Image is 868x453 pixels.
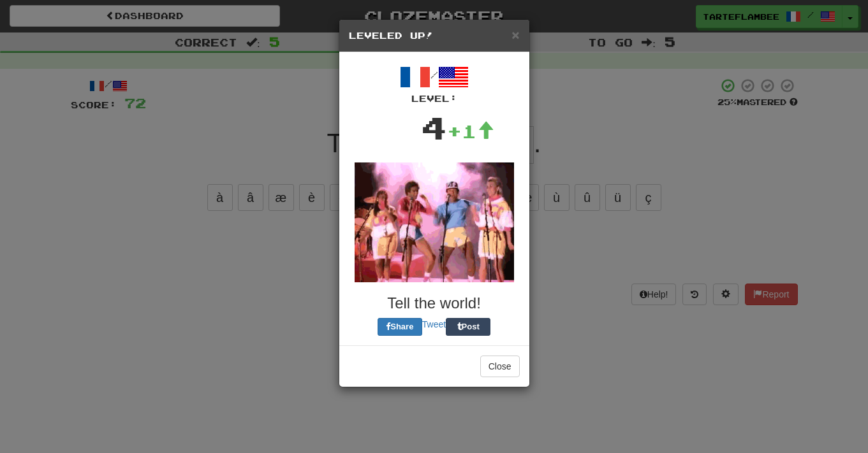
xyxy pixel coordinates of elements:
[480,356,520,377] button: Close
[446,318,490,336] button: Post
[447,119,494,144] div: +1
[349,62,520,105] div: /
[378,318,422,336] button: Share
[349,92,520,105] div: Level:
[349,295,520,312] h3: Tell the world!
[349,29,520,42] h5: Leveled Up!
[511,28,519,41] button: Close
[421,105,447,150] div: 4
[355,162,514,282] img: dancing-0d422d2bf4134a41bd870944a7e477a280a918d08b0375f72831dcce4ed6eb41.gif
[511,27,519,42] span: ×
[422,319,446,329] a: Tweet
